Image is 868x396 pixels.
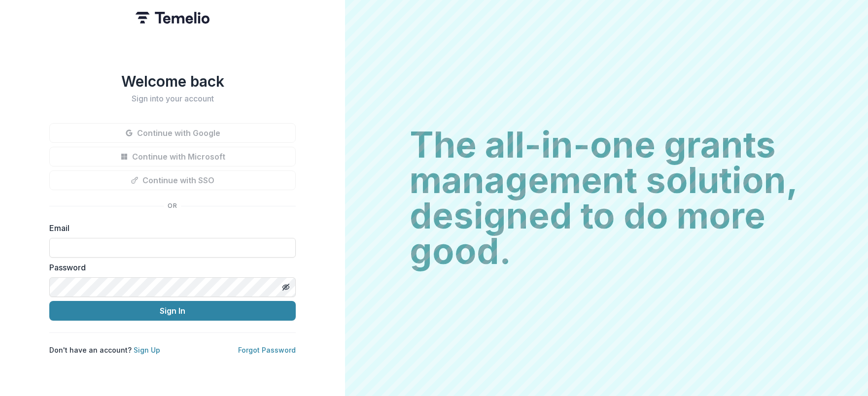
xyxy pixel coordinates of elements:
button: Sign In [49,301,296,321]
a: Sign Up [134,346,160,354]
p: Don't have an account? [49,345,160,355]
button: Toggle password visibility [278,279,294,295]
h1: Welcome back [49,72,296,90]
label: Password [49,262,290,273]
button: Continue with Google [49,123,296,143]
label: Email [49,222,290,234]
img: Temelio [136,12,209,24]
h2: Sign into your account [49,94,296,103]
button: Continue with Microsoft [49,147,296,166]
button: Continue with SSO [49,170,296,190]
a: Forgot Password [238,346,296,354]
